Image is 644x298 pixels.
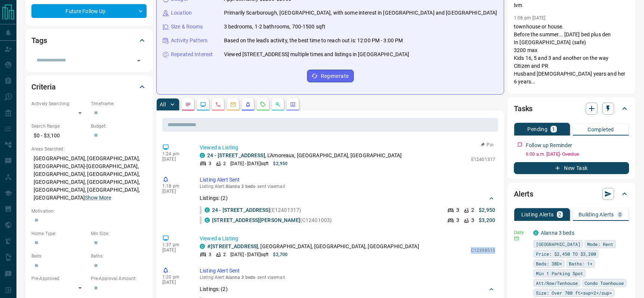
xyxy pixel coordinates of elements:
h2: Alerts [514,188,533,200]
p: (E12401317) [212,206,301,214]
span: Att/Row/Twnhouse [536,279,578,287]
span: Baths: 1+ [569,260,592,267]
span: Alanna 3 beds [226,275,255,280]
p: townhouse or house. Before the summer... [DATE] bed plus den In [GEOGRAPHIC_DATA] (safe) 3200 max... [514,23,629,86]
p: Activity Pattern [171,37,208,45]
div: condos.ca [205,218,210,223]
div: Listings: (2) [200,191,495,205]
div: condos.ca [533,230,539,235]
p: Viewed a Listing [200,235,495,243]
p: Timeframe: [91,100,147,107]
p: Primarily Scarborough, [GEOGRAPHIC_DATA], with some interest in [GEOGRAPHIC_DATA] and [GEOGRAPHIC... [224,9,497,17]
span: [GEOGRAPHIC_DATA] [536,240,580,248]
p: Listings: ( 2 ) [200,285,228,293]
button: Open [134,55,144,66]
svg: Listing Alerts [245,101,251,107]
p: [DATE] [162,156,188,162]
div: condos.ca [200,244,205,249]
p: Viewed a Listing [200,144,495,152]
p: Listings: ( 2 ) [200,194,228,202]
span: Condo Townhouse [585,279,624,287]
span: Size: Over 700 ft<sup>2</sup> [536,289,612,297]
p: Listing Alert Sent [200,176,495,184]
svg: Lead Browsing Activity [200,101,206,107]
a: #[STREET_ADDRESS] [207,243,258,249]
a: 24 - [STREET_ADDRESS] [207,152,265,158]
p: Listing Alerts [521,212,554,217]
span: Price: $2,450 TO $3,200 [536,250,596,258]
a: Alanna 3 beds [541,230,574,236]
div: Listings: (2) [200,282,495,296]
div: condos.ca [205,207,210,213]
p: 3 [471,216,474,224]
p: All [160,102,166,107]
button: Pin [476,142,498,148]
p: E12401317 [471,156,495,163]
span: Alanna 3 beds [226,184,255,189]
p: Size & Rooms [171,23,203,31]
p: 2 [471,206,474,214]
p: 1:18 pm [162,183,188,189]
p: Baths: [91,253,147,259]
p: 3 [209,160,211,167]
p: Beds: [31,253,87,259]
div: Future Follow Up [31,4,147,18]
p: , L'Amoreaux, [GEOGRAPHIC_DATA], [GEOGRAPHIC_DATA] [207,152,402,159]
p: [DATE] - [DATE] sqft [230,251,269,258]
p: (C12401003) [212,216,332,224]
p: Search Range: [31,123,87,130]
p: $0 - $3,100 [31,130,87,142]
p: $2,950 [479,206,495,214]
button: Show More [85,194,111,202]
p: Repeated Interest [171,51,213,58]
p: C12398515 [471,247,495,254]
h2: Criteria [31,81,56,93]
p: Listing Alert : - sent via email [200,275,495,280]
p: 6:00 a.m. [DATE] - Overdue [526,151,629,158]
p: Actively Searching: [31,100,87,107]
p: Listing Alert Sent [200,267,495,275]
p: [DATE] [162,247,188,253]
p: Motivation: [31,208,147,215]
p: 2 [558,212,561,217]
a: [STREET_ADDRESS][PERSON_NAME] [212,217,300,223]
p: 0 [619,212,622,217]
svg: Calls [215,101,221,107]
h2: Tags [31,34,47,46]
svg: Agent Actions [290,101,296,107]
p: 3 [456,206,459,214]
p: $2,700 [273,251,288,258]
p: 1:37 pm [162,242,188,247]
p: 2 [223,251,226,258]
p: 2 [223,160,226,167]
span: Beds: 3BD+ [536,260,562,267]
button: Regenerate [307,70,354,82]
p: $2,950 [273,160,288,167]
p: [DATE] - [DATE] sqft [230,160,269,167]
p: 3 bedrooms, 1-2 bathrooms, 700-1500 sqft [224,23,325,31]
a: 24 - [STREET_ADDRESS] [212,207,270,213]
h2: Tasks [514,103,533,115]
div: Tags [31,31,147,49]
svg: Notes [185,101,191,107]
p: 1:20 pm [162,274,188,280]
p: Pre-Approval Amount: [91,275,147,282]
p: [DATE] [162,280,188,285]
p: Daily [514,229,529,236]
div: Alerts [514,185,629,203]
p: 1:08 pm [DATE] [514,15,546,21]
svg: Requests [260,101,266,107]
div: condos.ca [200,153,205,158]
p: Pending [527,127,548,132]
p: Based on the lead's activity, the best time to reach out is: 12:00 PM - 3:00 PM [224,37,403,45]
p: Min Size: [91,230,147,237]
p: [DATE] [162,189,188,194]
p: [GEOGRAPHIC_DATA], [GEOGRAPHIC_DATA], [GEOGRAPHIC_DATA]-[GEOGRAPHIC_DATA], [GEOGRAPHIC_DATA], [GE... [31,152,147,204]
p: Listing Alert : - sent via email [200,184,495,189]
p: Building Alerts [579,212,614,217]
p: 3 [456,216,459,224]
p: Location [171,9,192,17]
p: Home Type: [31,230,87,237]
p: 1 [552,127,555,132]
p: , [GEOGRAPHIC_DATA], [GEOGRAPHIC_DATA], [GEOGRAPHIC_DATA] [207,243,419,250]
